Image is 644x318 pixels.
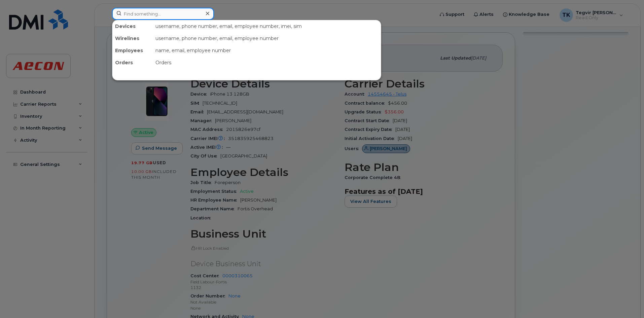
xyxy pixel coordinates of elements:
div: Orders [153,57,381,69]
div: Orders [112,57,153,69]
div: Employees [112,44,153,57]
div: Devices [112,20,153,32]
input: Find something... [112,8,214,20]
div: name, email, employee number [153,44,381,57]
div: username, phone number, email, employee number, imei, sim [153,20,381,32]
div: Wirelines [112,32,153,44]
div: username, phone number, email, employee number [153,32,381,44]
